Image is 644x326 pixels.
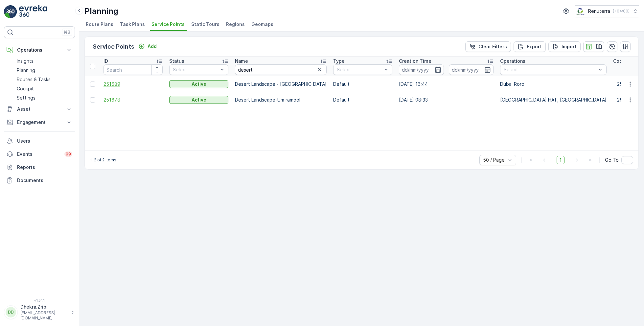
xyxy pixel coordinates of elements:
[251,21,273,28] span: Geomaps
[169,96,228,104] button: Active
[575,8,586,15] img: Screenshot_2024-07-26_at_13.33.01.png
[93,42,134,51] p: Service Points
[17,177,72,184] p: Documents
[235,97,327,103] p: Desert Landscape-Um ramool
[500,97,607,103] p: [GEOGRAPHIC_DATA] HAT, [GEOGRAPHIC_DATA]
[613,9,630,14] p: ( +04:00 )
[17,164,72,171] p: Reports
[20,304,68,310] p: Dhekra.Zribi
[613,58,641,64] p: Coordinates
[151,21,185,28] span: Service Points
[17,119,62,126] p: Engagement
[17,106,62,112] p: Asset
[588,8,610,14] p: Renuterra
[14,93,75,103] a: Settings
[192,97,206,103] p: Active
[148,43,157,50] p: Add
[14,84,75,93] a: Cockpit
[84,6,118,16] p: Planning
[557,156,564,164] span: 1
[465,41,511,52] button: Clear Filters
[4,103,75,116] button: Asset
[4,304,75,321] button: DDDhekra.Zribi[EMAIL_ADDRESS][DOMAIN_NAME]
[333,97,392,103] p: Default
[399,58,431,64] p: Creation Time
[396,92,497,108] td: [DATE] 08:33
[514,41,546,52] button: Export
[17,95,35,101] p: Settings
[4,161,75,174] a: Reports
[333,81,392,87] p: Default
[20,310,68,321] p: [EMAIL_ADDRESS][DOMAIN_NAME]
[17,138,72,144] p: Users
[86,21,113,28] span: Route Plans
[173,66,218,73] p: Select
[17,151,60,157] p: Events
[605,157,619,163] span: Go To
[191,21,219,28] span: Static Tours
[235,64,327,75] input: Search
[575,5,639,17] button: Renuterra(+04:00)
[500,58,525,64] p: Operations
[136,42,159,50] button: Add
[90,97,95,103] div: Toggle Row Selected
[4,43,75,57] button: Operations
[4,148,75,161] a: Events99
[17,67,35,74] p: Planning
[500,81,607,87] p: Dubai Roro
[14,66,75,75] a: Planning
[478,43,507,50] p: Clear Filters
[90,81,95,87] div: Toggle Row Selected
[4,5,17,18] img: logo
[64,30,70,35] p: ⌘B
[548,41,581,52] button: Import
[4,298,75,302] span: v 1.51.1
[226,21,245,28] span: Regions
[6,307,16,317] div: DD
[103,58,108,64] p: ID
[66,151,71,157] p: 99
[17,76,51,83] p: Routes & Tasks
[19,5,47,18] img: logo_light-DOdMpM7g.png
[562,43,577,50] p: Import
[14,75,75,84] a: Routes & Tasks
[120,21,145,28] span: Task Plans
[449,64,494,75] input: dd/mm/yyyy
[4,116,75,129] button: Engagement
[333,58,345,64] p: Type
[103,64,163,75] input: Search
[169,80,228,88] button: Active
[445,66,448,74] p: -
[192,81,206,87] p: Active
[527,43,542,50] p: Export
[504,66,596,73] p: Select
[396,76,497,92] td: [DATE] 16:44
[90,157,116,163] p: 1-2 of 2 items
[235,81,327,87] p: Desert Landscape - [GEOGRAPHIC_DATA]
[4,134,75,148] a: Users
[4,174,75,187] a: Documents
[399,64,444,75] input: dd/mm/yyyy
[17,47,62,53] p: Operations
[103,81,163,87] a: 251689
[235,58,248,64] p: Name
[14,57,75,66] a: Insights
[337,66,382,73] p: Select
[17,85,34,92] p: Cockpit
[17,58,34,64] p: Insights
[103,97,163,103] a: 251678
[169,58,184,64] p: Status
